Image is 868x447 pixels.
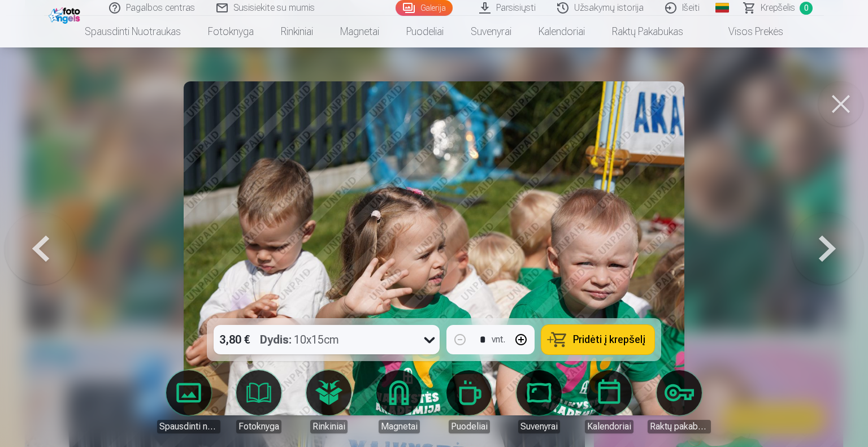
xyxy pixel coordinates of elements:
a: Suvenyrai [457,16,525,47]
a: Spausdinti nuotraukas [157,370,220,433]
a: Suvenyrai [507,370,571,433]
a: Fotoknyga [227,370,290,433]
div: Spausdinti nuotraukas [157,420,220,433]
div: Kalendoriai [585,420,633,433]
a: Visos prekės [697,16,797,47]
strong: Dydis : [260,332,292,348]
a: Magnetai [367,370,431,433]
a: Kalendoriai [578,370,641,433]
div: Fotoknyga [236,420,281,433]
a: Puodeliai [437,370,501,433]
a: Raktų pakabukas [648,370,711,433]
div: vnt. [492,333,505,346]
a: Spausdinti nuotraukas [71,16,194,47]
img: /fa2 [49,5,83,24]
a: Rinkiniai [267,16,327,47]
div: Raktų pakabukas [648,420,711,433]
a: Fotoknyga [194,16,267,47]
a: Puodeliai [393,16,457,47]
div: 10x15cm [260,325,339,354]
span: Krepšelis [761,1,795,15]
a: Rinkiniai [297,370,361,433]
button: Pridėti į krepšelį [541,325,654,354]
div: Puodeliai [449,420,490,433]
a: Kalendoriai [525,16,598,47]
div: 3,80 € [214,325,255,354]
a: Raktų pakabukas [598,16,697,47]
a: Magnetai [327,16,393,47]
div: Magnetai [379,420,420,433]
div: Suvenyrai [518,420,560,433]
span: 0 [800,2,813,15]
div: Rinkiniai [310,420,348,433]
span: Pridėti į krepšelį [573,335,645,345]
